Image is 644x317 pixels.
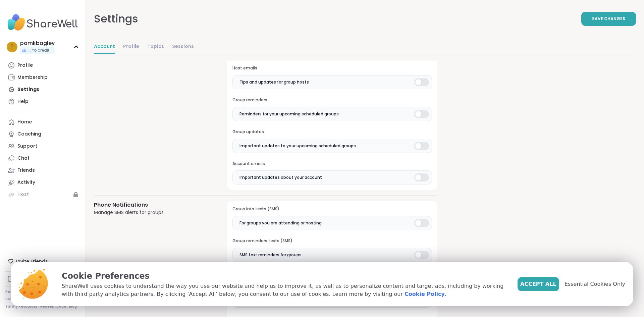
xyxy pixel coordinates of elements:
div: Chat [17,155,30,162]
a: Chat [5,152,80,164]
div: Coaching [17,131,41,138]
a: Redeem Code [40,304,66,309]
div: Support [17,143,37,150]
a: Activity [5,176,80,189]
a: Friends [5,164,80,176]
button: Accept All [518,277,559,291]
a: Sessions [172,40,194,54]
div: Host [17,191,29,198]
div: Home [17,119,32,125]
h3: Host emails [232,65,432,71]
h3: Group info texts (SMS) [232,206,432,212]
div: Manage SMS alerts for groups [94,209,211,216]
span: 1 Pro credit [28,48,49,53]
img: ShareWell Nav Logo [5,11,80,34]
span: Reminders for your upcoming scheduled groups [239,111,339,117]
div: Settings [94,11,138,27]
button: Save Changes [581,12,636,26]
div: Activity [17,179,35,186]
a: Support [5,140,80,152]
div: Friends [17,167,35,174]
div: Membership [17,74,48,81]
span: SMS text reminders for groups [239,252,302,258]
span: Important updates about your account [239,174,322,180]
div: Profile [17,62,33,69]
span: Tips and updates for group hosts [239,79,309,85]
h3: Phone Notifications [94,201,211,209]
a: Cookie Policy. [405,290,446,298]
span: Essential Cookies Only [565,280,625,288]
h3: Group reminders [232,97,432,103]
a: Blog [69,304,77,309]
h3: Account emails [232,161,432,167]
h3: Group updates [232,129,432,135]
a: Profile [5,59,80,71]
div: Invite Friends [5,255,80,267]
h3: Group reminders texts (SMS) [232,238,432,244]
span: Important updates to your upcoming scheduled groups [239,143,356,149]
p: Cookie Preferences [62,270,507,282]
span: Accept All [520,280,556,288]
div: Help [17,98,29,105]
a: Membership [5,71,80,84]
span: For groups you are attending or hosting [239,220,322,226]
a: Host [5,189,80,201]
a: Profile [123,40,139,54]
a: Safety Resources [5,304,38,309]
a: Home [5,116,80,128]
div: pamkbagley [20,40,55,47]
a: Account [94,40,115,54]
a: Help [5,96,80,108]
a: Coaching [5,128,80,140]
p: ShareWell uses cookies to understand the way you use our website and help us to improve it, as we... [62,282,507,298]
a: Topics [147,40,164,54]
span: Save Changes [592,16,625,22]
span: p [10,43,14,51]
